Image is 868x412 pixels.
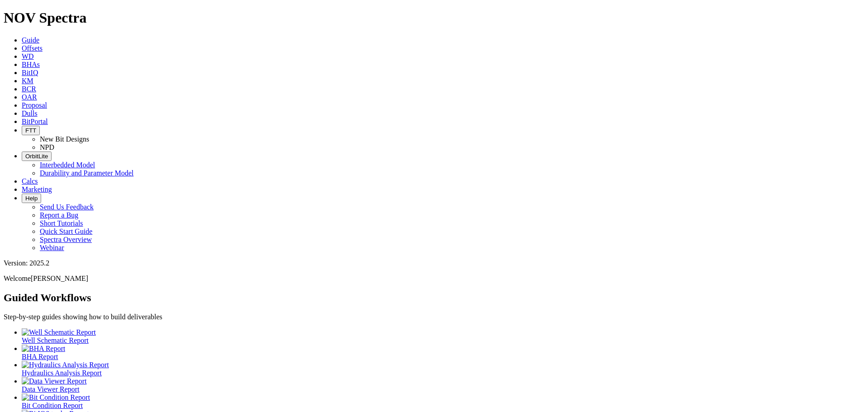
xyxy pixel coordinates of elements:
a: Short Tutorials [40,219,83,227]
a: KM [22,77,33,85]
a: Webinar [40,244,64,251]
a: BHAs [22,61,40,68]
a: WD [22,52,34,60]
span: FTT [25,127,36,134]
a: Send Us Feedback [40,203,94,211]
a: Calcs [22,177,38,185]
a: Data Viewer Report Data Viewer Report [22,377,864,393]
span: Help [25,195,38,202]
button: Help [22,194,41,203]
p: Step-by-step guides showing how to build deliverables [4,313,864,321]
button: FTT [22,126,40,135]
a: Spectra Overview [40,236,92,243]
img: BHA Report [22,345,65,353]
span: Well Schematic Report [22,336,89,344]
a: Durability and Parameter Model [40,169,134,177]
a: Guide [22,36,39,44]
button: OrbitLite [22,152,52,161]
a: Interbedded Model [40,161,95,169]
a: Quick Start Guide [40,227,92,235]
a: Bit Condition Report Bit Condition Report [22,393,864,409]
img: Hydraulics Analysis Report [22,361,109,369]
h2: Guided Workflows [4,292,864,304]
a: NPD [40,143,54,151]
a: Offsets [22,44,42,52]
h1: NOV Spectra [4,9,864,26]
a: Proposal [22,101,47,109]
img: Bit Condition Report [22,393,90,402]
img: Data Viewer Report [22,377,87,385]
span: [PERSON_NAME] [31,275,88,282]
span: OrbitLite [25,153,48,160]
a: Hydraulics Analysis Report Hydraulics Analysis Report [22,361,864,377]
a: BHA Report BHA Report [22,345,864,360]
img: Well Schematic Report [22,328,96,336]
a: Well Schematic Report Well Schematic Report [22,328,864,344]
span: BHA Report [22,353,58,360]
span: Data Viewer Report [22,385,80,393]
p: Welcome [4,275,864,283]
a: Marketing [22,185,52,193]
a: BCR [22,85,36,93]
a: Report a Bug [40,211,78,219]
a: Dulls [22,109,38,117]
a: OAR [22,93,37,101]
a: BitPortal [22,118,48,125]
a: New Bit Designs [40,135,89,143]
a: BitIQ [22,69,38,76]
div: Version: 2025.2 [4,259,864,267]
span: Hydraulics Analysis Report [22,369,102,377]
span: Bit Condition Report [22,402,83,409]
